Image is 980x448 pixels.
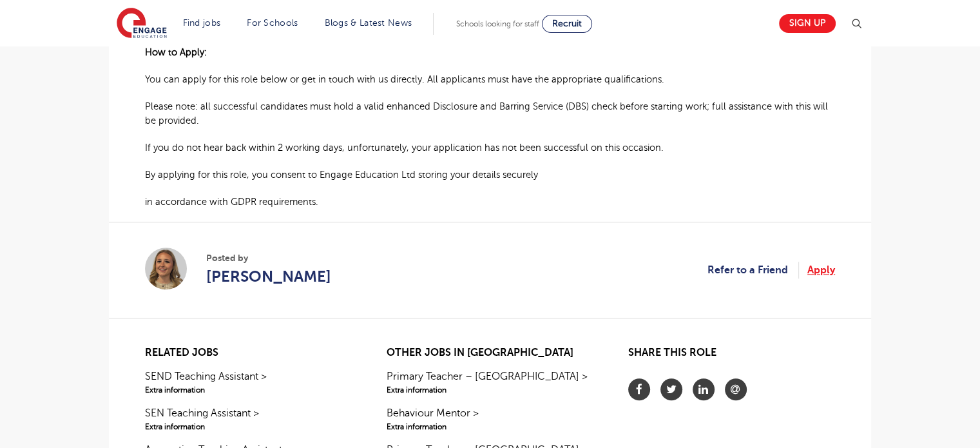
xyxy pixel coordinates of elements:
a: [PERSON_NAME] [206,265,331,288]
span: How to Apply: [145,47,207,57]
a: Behaviour Mentor >Extra information [387,405,593,433]
span: By applying for this role, you consent to Engage Education Ltd storing your details securely [145,170,538,180]
a: Blogs & Latest News [325,18,412,28]
a: SEN Teaching Assistant >Extra information [145,405,352,433]
img: Engage Education [117,8,167,40]
span: You can apply for this role below or get in touch with us directly. All applicants must have the ... [145,74,664,84]
a: Recruit [542,15,592,33]
a: Find jobs [183,18,221,28]
a: Sign up [779,14,836,33]
span: Extra information [145,421,352,433]
span: in accordance with GDPR requirements. [145,197,318,207]
span: Posted by [206,251,331,265]
a: For Schools [247,18,298,28]
span: Please note: all successful candidates must hold a valid enhanced Disclosure and Barring Service ... [145,101,828,126]
h2: Other jobs in [GEOGRAPHIC_DATA] [387,347,593,359]
span: Schools looking for staff [456,19,539,28]
span: Extra information [145,384,352,396]
h2: Share this role [628,347,835,365]
h2: Related jobs [145,347,352,359]
a: Apply [807,262,835,278]
span: If you do not hear back within 2 working days, unfortunately, your application has not been succe... [145,142,664,153]
span: Recruit [552,19,582,28]
a: Refer to a Friend [707,262,799,278]
span: Extra information [387,384,593,396]
span: Extra information [387,421,593,433]
a: Primary Teacher – [GEOGRAPHIC_DATA] >Extra information [387,369,593,396]
a: SEND Teaching Assistant >Extra information [145,369,352,396]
